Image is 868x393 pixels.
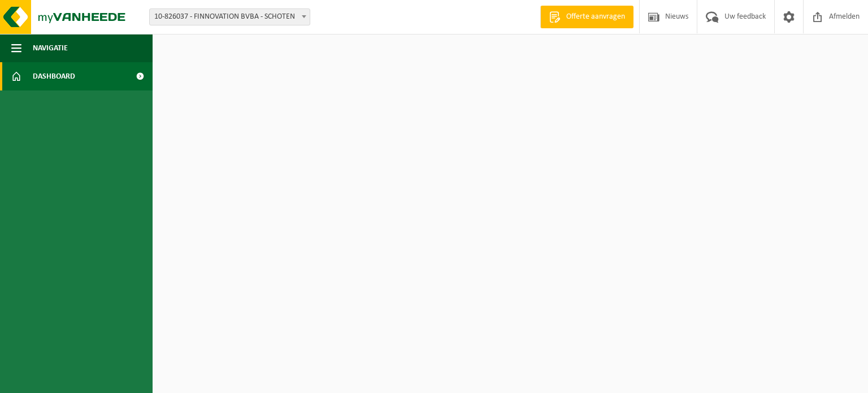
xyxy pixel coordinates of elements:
span: Dashboard [33,62,75,90]
span: Navigatie [33,34,68,62]
span: Offerte aanvragen [563,11,628,23]
span: 10-826037 - FINNOVATION BVBA - SCHOTEN [149,8,310,25]
a: Offerte aanvragen [540,6,633,28]
span: 10-826037 - FINNOVATION BVBA - SCHOTEN [150,9,310,25]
